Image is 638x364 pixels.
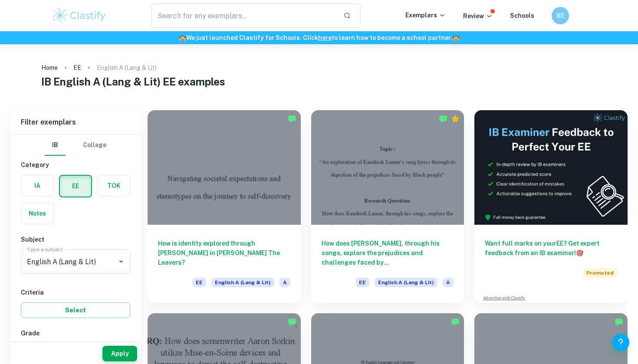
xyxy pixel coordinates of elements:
[10,110,141,134] h6: Filter exemplars
[443,278,454,287] span: A
[21,203,53,224] button: Notes
[21,288,130,297] h6: Criteria
[322,239,454,267] h6: How does [PERSON_NAME], through his songs, explore the prejudices and challenges faced by [DEMOGR...
[21,328,130,338] h6: Grade
[375,278,437,287] span: English A (Lang & Lit)
[52,7,107,24] img: Clastify logo
[474,110,628,225] img: Thumbnail
[485,239,617,258] h6: Want full marks on your EE ? Get expert feedback from an IB examiner!
[60,176,91,197] button: EE
[158,239,290,267] h6: How is identity explored through [PERSON_NAME] in [PERSON_NAME] The Leavers?
[280,278,290,287] span: A
[41,74,597,89] h1: IB English A (Lang & Lit) EE examples
[405,10,446,20] p: Exemplars
[451,115,460,123] div: Premium
[151,3,336,28] input: Search for any exemplars...
[21,235,130,244] h6: Subject
[355,278,369,287] span: EE
[288,115,296,123] img: Marked
[510,12,534,19] a: Schools
[98,175,130,196] button: TOK
[45,135,106,156] div: Filter type choice
[288,318,296,326] img: Marked
[439,115,447,123] img: Marked
[576,249,583,256] span: 🎯
[474,110,628,303] a: Want full marks on yourEE? Get expert feedback from an IB examiner!PromotedAdvertise with Clastify
[21,175,53,196] button: IA
[463,11,493,21] p: Review
[148,110,301,303] a: How is identity explored through [PERSON_NAME] in [PERSON_NAME] The Leavers?EEEnglish A (Lang & L...
[73,62,81,74] a: EE
[83,135,106,156] button: College
[115,256,127,268] button: Open
[97,63,157,72] p: English A (Lang & Lit)
[27,246,63,253] label: Type a subject
[612,334,629,351] button: Help and Feedback
[451,318,460,326] img: Marked
[21,160,130,170] h6: Category
[318,34,332,41] a: here
[211,278,274,287] span: English A (Lang & Lit)
[483,295,525,301] a: Advertise with Clastify
[556,11,566,20] h6: BE
[102,346,137,361] button: Apply
[452,34,460,41] span: 🏫
[583,268,617,278] span: Promoted
[615,318,623,326] img: Marked
[2,33,636,43] h6: We just launched Clastify for Schools. Click to learn how to become a school partner.
[192,278,206,287] span: EE
[45,135,66,156] button: IB
[311,110,464,303] a: How does [PERSON_NAME], through his songs, explore the prejudices and challenges faced by [DEMOGR...
[21,302,130,318] button: Select
[41,62,58,74] a: Home
[179,34,186,41] span: 🏫
[552,7,569,24] button: BE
